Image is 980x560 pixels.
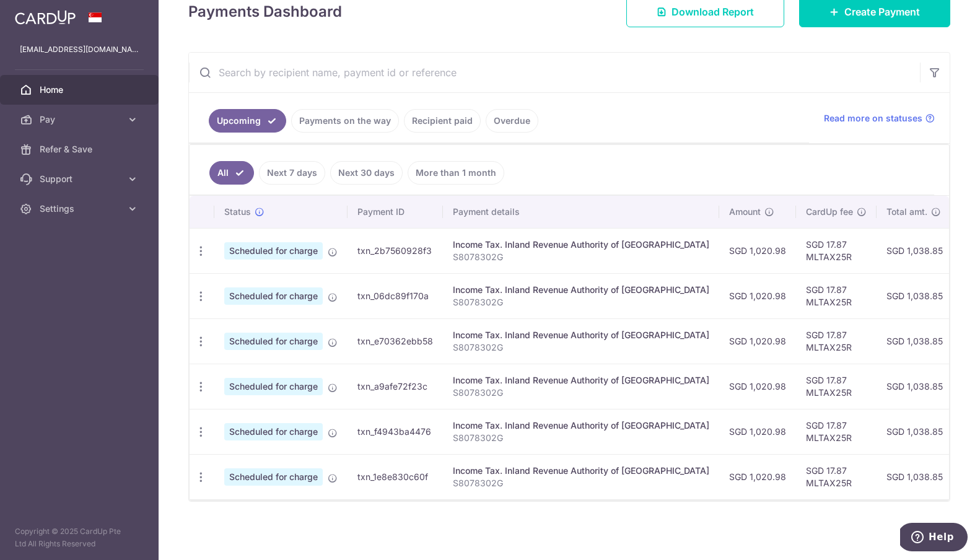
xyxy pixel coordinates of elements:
[719,273,796,318] td: SGD 1,020.98
[404,109,481,133] a: Recipient paid
[453,329,709,341] div: Income Tax. Inland Revenue Authority of [GEOGRAPHIC_DATA]
[40,173,121,185] span: Support
[453,387,709,399] p: S8078302G
[824,112,922,125] span: Read more on statuses
[877,228,953,273] td: SGD 1,038.85
[408,161,504,185] a: More than 1 month
[796,409,877,454] td: SGD 17.87 MLTAX25R
[348,228,443,273] td: txn_2b7560928f3
[188,1,342,23] h4: Payments Dashboard
[453,432,709,444] p: S8078302G
[348,318,443,364] td: txn_e70362ebb58
[224,287,323,305] span: Scheduled for charge
[453,374,709,387] div: Income Tax. Inland Revenue Authority of [GEOGRAPHIC_DATA]
[806,206,853,218] span: CardUp fee
[209,109,286,133] a: Upcoming
[877,409,953,454] td: SGD 1,038.85
[453,419,709,432] div: Income Tax. Inland Revenue Authority of [GEOGRAPHIC_DATA]
[877,454,953,499] td: SGD 1,038.85
[796,364,877,409] td: SGD 17.87 MLTAX25R
[796,454,877,499] td: SGD 17.87 MLTAX25R
[886,206,927,218] span: Total amt.
[40,113,121,126] span: Pay
[453,238,709,251] div: Income Tax. Inland Revenue Authority of [GEOGRAPHIC_DATA]
[348,409,443,454] td: txn_f4943ba4476
[209,161,254,185] a: All
[824,112,935,125] a: Read more on statuses
[453,251,709,263] p: S8078302G
[877,273,953,318] td: SGD 1,038.85
[443,196,719,228] th: Payment details
[486,109,538,133] a: Overdue
[453,341,709,354] p: S8078302G
[330,161,403,185] a: Next 30 days
[291,109,399,133] a: Payments on the way
[877,318,953,364] td: SGD 1,038.85
[189,53,920,92] input: Search by recipient name, payment id or reference
[348,364,443,409] td: txn_a9afe72f23c
[719,454,796,499] td: SGD 1,020.98
[796,228,877,273] td: SGD 17.87 MLTAX25R
[672,4,754,19] span: Download Report
[844,4,920,19] span: Create Payment
[453,284,709,296] div: Income Tax. Inland Revenue Authority of [GEOGRAPHIC_DATA]
[719,364,796,409] td: SGD 1,020.98
[877,364,953,409] td: SGD 1,038.85
[224,242,323,260] span: Scheduled for charge
[796,273,877,318] td: SGD 17.87 MLTAX25R
[224,423,323,440] span: Scheduled for charge
[40,143,121,155] span: Refer & Save
[40,84,121,96] span: Home
[453,477,709,489] p: S8078302G
[15,10,76,25] img: CardUp
[453,296,709,308] p: S8078302G
[729,206,761,218] span: Amount
[348,273,443,318] td: txn_06dc89f170a
[20,43,139,56] p: [EMAIL_ADDRESS][DOMAIN_NAME]
[224,333,323,350] span: Scheduled for charge
[796,318,877,364] td: SGD 17.87 MLTAX25R
[900,523,968,554] iframe: Opens a widget where you can find more information
[719,409,796,454] td: SGD 1,020.98
[40,203,121,215] span: Settings
[719,228,796,273] td: SGD 1,020.98
[224,378,323,395] span: Scheduled for charge
[224,206,251,218] span: Status
[259,161,325,185] a: Next 7 days
[348,454,443,499] td: txn_1e8e830c60f
[719,318,796,364] td: SGD 1,020.98
[453,465,709,477] div: Income Tax. Inland Revenue Authority of [GEOGRAPHIC_DATA]
[348,196,443,228] th: Payment ID
[224,468,323,486] span: Scheduled for charge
